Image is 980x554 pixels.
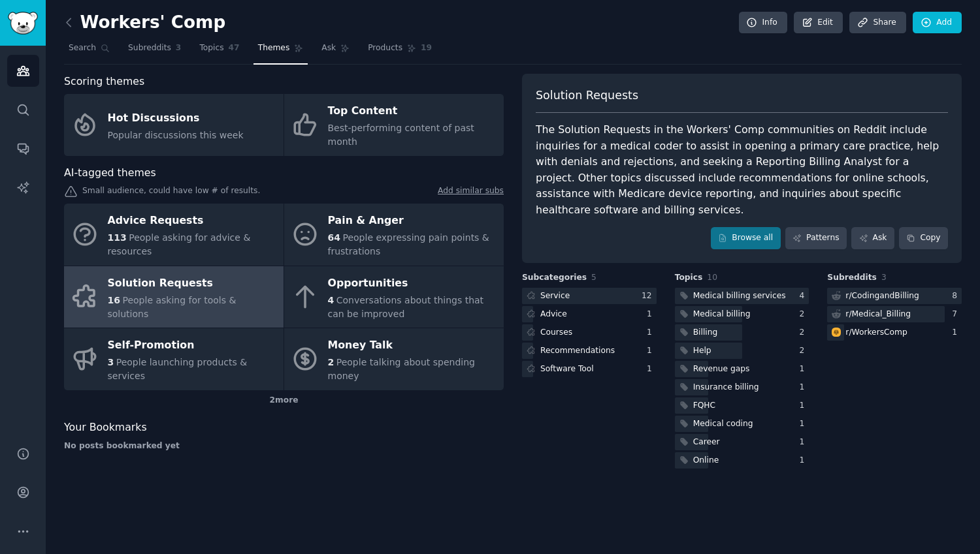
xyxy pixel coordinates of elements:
[832,328,841,337] img: WorkersComp
[522,361,657,377] a: Software Tool1
[693,290,786,302] div: Medical billing services
[363,38,436,65] a: Products19
[108,130,244,140] span: Popular discussions this week
[849,12,906,34] a: Share
[64,94,284,156] a: Hot DiscussionsPopular discussions this week
[785,227,847,249] a: Patterns
[108,108,244,129] div: Hot Discussions
[253,38,308,65] a: Themes
[800,437,809,448] div: 1
[800,327,809,339] div: 2
[328,335,497,356] div: Money Talk
[229,42,240,54] span: 47
[64,420,147,436] span: Your Bookmarks
[176,42,182,54] span: 3
[693,363,750,375] div: Revenue gaps
[108,211,277,232] div: Advice Requests
[438,185,504,199] a: Add similar subs
[952,309,962,320] div: 7
[64,185,504,199] div: Small audience, could have low # of results.
[284,94,504,156] a: Top ContentBest-performing content of past month
[845,309,911,320] div: r/ Medical_Billing
[675,306,809,322] a: Medical billing2
[693,382,759,393] div: Insurance billing
[675,272,703,284] span: Topics
[328,357,335,367] span: 2
[328,101,497,122] div: Top Content
[952,327,962,339] div: 1
[328,211,497,232] div: Pain & Anger
[328,273,497,294] div: Opportunities
[675,361,809,377] a: Revenue gaps1
[8,12,38,35] img: GummySearch logo
[284,328,504,390] a: Money Talk2People talking about spending money
[827,324,962,341] a: WorkersCompr/WorkersComp1
[199,42,223,54] span: Topics
[258,42,290,54] span: Themes
[642,290,657,302] div: 12
[591,273,596,282] span: 5
[647,345,657,357] div: 1
[827,306,962,322] a: r/Medical_Billing7
[64,12,225,33] h2: Workers' Comp
[693,327,718,339] div: Billing
[540,363,594,375] div: Software Tool
[675,416,809,432] a: Medical coding1
[284,204,504,266] a: Pain & Anger64People expressing pain points & frustrations
[711,227,781,249] a: Browse all
[675,288,809,304] a: Medical billing services4
[108,295,237,319] span: People asking for tools & solutions
[108,357,248,381] span: People launching products & services
[675,434,809,450] a: Career1
[284,266,504,328] a: Opportunities4Conversations about things that can be improved
[328,123,474,147] span: Best-performing content of past month
[522,324,657,341] a: Courses1
[739,12,787,34] a: Info
[108,232,127,243] span: 113
[328,232,489,256] span: People expressing pain points & frustrations
[800,363,809,375] div: 1
[64,390,504,411] div: 2 more
[540,327,572,339] div: Courses
[675,324,809,341] a: Billing2
[522,343,657,359] a: Recommendations1
[881,273,887,282] span: 3
[64,440,504,452] div: No posts bookmarked yet
[64,204,284,266] a: Advice Requests113People asking for advice & resources
[800,345,809,357] div: 2
[827,288,962,304] a: r/CodingandBilling8
[800,418,809,430] div: 1
[69,42,96,54] span: Search
[952,290,962,302] div: 8
[647,327,657,339] div: 1
[123,38,186,65] a: Subreddits3
[328,232,340,243] span: 64
[707,273,717,282] span: 10
[128,42,171,54] span: Subreddits
[851,227,894,249] a: Ask
[368,42,402,54] span: Products
[321,42,336,54] span: Ask
[647,363,657,375] div: 1
[108,273,277,294] div: Solution Requests
[827,272,877,284] span: Subreddits
[540,345,615,357] div: Recommendations
[693,345,711,357] div: Help
[800,290,809,302] div: 4
[693,309,751,320] div: Medical billing
[800,455,809,467] div: 1
[800,309,809,320] div: 2
[800,400,809,412] div: 1
[800,382,809,393] div: 1
[108,357,114,367] span: 3
[328,295,484,319] span: Conversations about things that can be improved
[108,232,251,256] span: People asking for advice & resources
[675,452,809,469] a: Online1
[845,327,907,339] div: r/ WorkersComp
[108,295,120,305] span: 16
[522,288,657,304] a: Service12
[64,38,114,65] a: Search
[536,122,948,218] div: The Solution Requests in the Workers' Comp communities on Reddit include inquiries for a medical ...
[675,343,809,359] a: Help2
[794,12,843,34] a: Edit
